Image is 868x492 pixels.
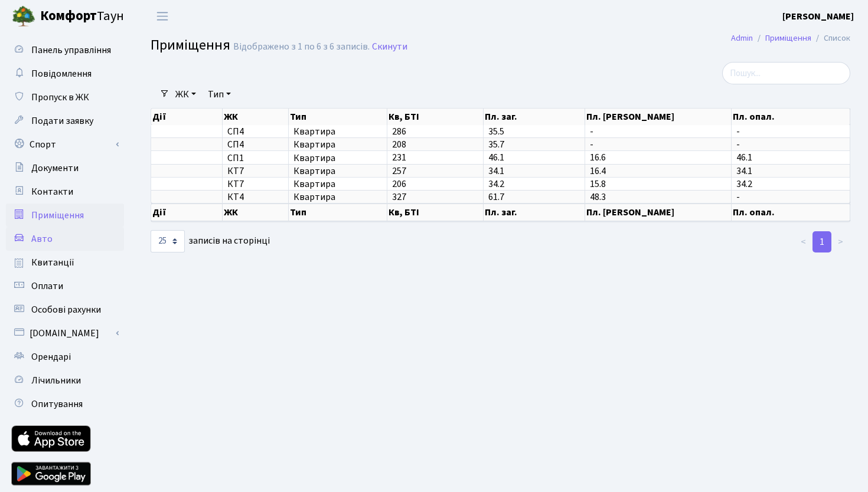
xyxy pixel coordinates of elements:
[585,204,731,221] th: Пл. [PERSON_NAME]
[31,303,101,316] span: Особові рахунки
[488,152,504,165] span: 46.1
[392,191,406,204] span: 327
[223,109,289,125] th: ЖК
[293,179,381,189] span: Квартира
[31,114,93,127] span: Подати заявку
[484,109,586,125] th: Пл. заг.
[31,280,63,293] span: Оплати
[31,91,89,104] span: Пропуск в ЖК
[6,251,124,274] a: Квитанції
[31,44,111,57] span: Панель управління
[392,138,406,151] span: 208
[736,152,752,165] span: 46.1
[289,204,387,221] th: Тип
[590,152,606,165] span: 16.6
[223,204,289,221] th: ЖК
[293,192,381,202] span: Квартира
[812,231,831,252] a: 1
[782,9,854,24] a: [PERSON_NAME]
[293,140,381,149] span: Квартира
[392,178,406,191] span: 206
[151,230,270,252] label: записів на сторінці
[6,86,124,109] a: Пропуск в ЖК
[31,232,53,245] span: Авто
[31,398,83,411] span: Опитування
[6,156,124,180] a: Документи
[590,178,606,191] span: 15.8
[713,26,868,51] nav: breadcrumb
[6,298,124,322] a: Особові рахунки
[227,179,284,189] span: КТ7
[736,138,740,151] span: -
[151,35,230,55] span: Приміщення
[590,191,606,204] span: 48.3
[722,62,850,84] input: Пошук...
[732,204,850,221] th: Пл. опал.
[12,5,35,28] img: logo.png
[40,6,97,25] b: Комфорт
[387,204,484,221] th: Кв, БТІ
[736,125,740,138] span: -
[31,67,92,80] span: Повідомлення
[151,230,185,252] select: записів на сторінці
[6,322,124,345] a: [DOMAIN_NAME]
[6,227,124,251] a: Авто
[590,165,606,178] span: 16.4
[736,165,752,178] span: 34.1
[488,191,504,204] span: 61.7
[488,178,504,191] span: 34.2
[585,109,731,125] th: Пл. [PERSON_NAME]
[392,152,406,165] span: 231
[227,127,284,136] span: СП4
[227,153,284,163] span: СП1
[31,256,74,269] span: Квитанції
[372,41,407,53] a: Скинути
[171,84,201,104] a: ЖК
[40,6,124,27] span: Таун
[590,125,593,138] span: -
[31,374,81,387] span: Лічильники
[6,392,124,416] a: Опитування
[732,109,850,125] th: Пл. опал.
[293,127,381,136] span: Квартира
[392,125,406,138] span: 286
[31,350,71,363] span: Орендарі
[488,165,504,178] span: 34.1
[233,41,370,53] div: Відображено з 1 по 6 з 6 записів.
[293,166,381,176] span: Квартира
[31,209,84,222] span: Приміщення
[782,10,854,23] b: [PERSON_NAME]
[6,180,124,204] a: Контакти
[227,140,284,149] span: СП4
[6,274,124,298] a: Оплати
[227,192,284,202] span: КТ4
[31,162,79,175] span: Документи
[6,62,124,86] a: Повідомлення
[203,84,236,104] a: Тип
[484,204,586,221] th: Пл. заг.
[6,38,124,62] a: Панель управління
[6,204,124,227] a: Приміщення
[488,125,504,138] span: 35.5
[151,204,223,221] th: Дії
[590,138,593,151] span: -
[6,109,124,133] a: Подати заявку
[736,191,740,204] span: -
[227,166,284,176] span: КТ7
[387,109,484,125] th: Кв, БТІ
[488,138,504,151] span: 35.7
[289,109,387,125] th: Тип
[731,32,753,44] a: Admin
[6,369,124,392] a: Лічильники
[736,178,752,191] span: 34.2
[765,32,811,44] a: Приміщення
[811,32,850,45] li: Список
[31,185,73,198] span: Контакти
[293,153,381,163] span: Квартира
[6,133,124,156] a: Спорт
[6,345,124,369] a: Орендарі
[151,109,223,125] th: Дії
[148,6,177,26] button: Переключити навігацію
[392,165,406,178] span: 257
